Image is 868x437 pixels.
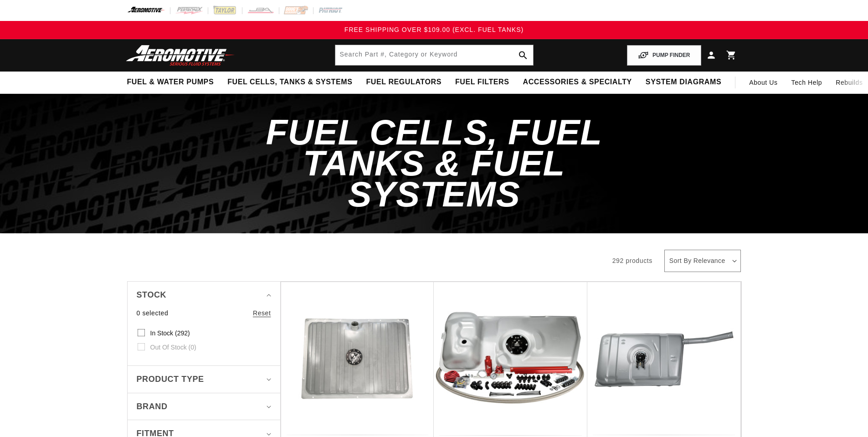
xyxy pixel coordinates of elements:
span: Out of stock (0) [150,343,196,351]
span: Stock [137,288,167,302]
span: Fuel Filters [455,77,509,87]
span: Fuel Cells, Tanks & Systems [227,77,352,87]
button: PUMP FINDER [627,45,701,66]
span: 0 selected [137,308,169,318]
summary: Fuel Regulators [359,72,448,93]
img: Aeromotive [123,45,237,66]
a: Reset [253,308,271,318]
input: Search by Part Number, Category or Keyword [335,45,533,65]
summary: Product type (0 selected) [137,366,271,393]
span: Brand [137,400,168,413]
a: About Us [742,72,784,93]
span: System Diagrams [646,77,721,87]
summary: Brand (0 selected) [137,393,271,420]
span: Fuel Cells, Fuel Tanks & Fuel Systems [266,112,602,215]
span: Product type [137,373,204,386]
span: Fuel Regulators [366,77,441,87]
span: In stock (292) [150,329,190,337]
summary: Tech Help [785,72,829,93]
summary: Fuel Cells, Tanks & Systems [221,72,359,93]
summary: Fuel & Water Pumps [120,72,221,93]
span: Fuel & Water Pumps [127,77,214,87]
button: search button [513,45,533,65]
span: FREE SHIPPING OVER $109.00 (EXCL. FUEL TANKS) [344,26,524,33]
span: About Us [749,79,777,86]
span: Tech Help [791,77,822,87]
span: Rebuilds [836,77,863,87]
summary: Stock (0 selected) [137,282,271,308]
span: Accessories & Specialty [523,77,632,87]
summary: Accessories & Specialty [516,72,639,93]
summary: System Diagrams [639,72,728,93]
summary: Fuel Filters [448,72,516,93]
span: 292 products [612,257,652,264]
